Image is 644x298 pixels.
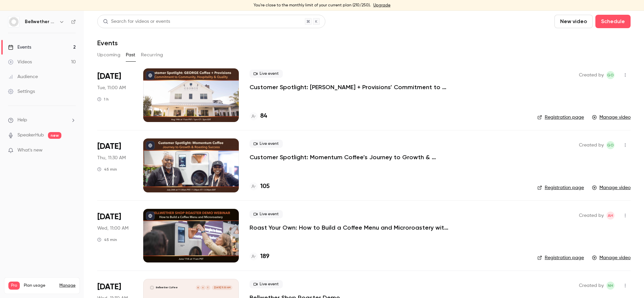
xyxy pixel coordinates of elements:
a: Registration page [537,254,584,261]
div: Jul 24 Thu, 11:30 AM (America/Los Angeles) [97,138,132,192]
a: Registration page [537,184,584,191]
a: Customer Spotlight: [PERSON_NAME] + Provisions’ Commitment to Community, Hospitality & Quality [250,83,451,91]
span: [DATE] [97,141,121,152]
div: B [196,285,201,290]
a: Manage [59,283,75,288]
span: [DATE] 11:30 AM [212,285,232,290]
a: Customer Spotlight: Momentum Coffee’s Journey to Growth & Roasting Success [250,153,451,161]
div: Events [8,44,31,51]
a: 84 [250,112,267,121]
span: Plan usage [24,283,55,288]
button: New video [554,15,593,28]
div: Videos [8,59,32,65]
button: Upcoming [97,50,120,60]
span: [DATE] [97,71,121,82]
span: Andrew Heppner [606,212,614,220]
div: Search for videos or events [103,18,170,25]
span: Live event [250,210,283,218]
li: help-dropdown-opener [8,117,76,124]
span: Thu, 11:30 AM [97,155,126,161]
span: Gabrielle Oliveira [606,141,614,149]
span: Created by [579,212,604,220]
span: Nick Heustis [606,282,614,290]
div: 1 h [97,97,109,102]
span: Tue, 11:00 AM [97,84,126,91]
a: 105 [250,182,270,191]
span: [DATE] [97,212,121,222]
h1: Events [97,39,118,47]
span: AH [608,212,613,220]
span: NH [608,282,613,290]
span: GO [607,71,614,79]
a: Registration page [537,114,584,121]
h4: 84 [260,112,267,121]
div: Jun 11 Wed, 2:00 PM (America/New York) [97,209,132,262]
span: [DATE] [97,282,121,292]
button: Schedule [595,15,631,28]
div: Settings [8,88,35,95]
span: Created by [579,71,604,79]
a: Roast Your Own: How to Build a Coffee Menu and Microroastery with Bellwether [250,224,451,232]
span: Gabrielle Oliveira [606,71,614,79]
a: Manage video [592,114,631,121]
div: A [200,285,206,290]
span: Created by [579,141,604,149]
a: Manage video [592,254,631,261]
img: Bellwether Coffee [8,16,19,27]
button: Recurring [141,50,163,60]
div: Aug 19 Tue, 11:00 AM (America/Los Angeles) [97,68,132,122]
h4: 189 [260,252,269,261]
a: 189 [250,252,269,261]
button: Past [126,50,136,60]
div: 45 min [97,237,117,242]
span: Help [17,117,27,124]
span: Live event [250,70,283,78]
h4: 105 [260,182,270,191]
span: Created by [579,282,604,290]
span: Wed, 11:00 AM [97,225,128,232]
div: T [205,285,211,290]
span: new [48,132,61,139]
div: 45 min [97,167,117,172]
span: Pro [8,282,20,290]
span: Live event [250,140,283,148]
p: Bellwether Coffee [156,286,178,289]
a: Upgrade [373,3,390,8]
img: Bellwether Shop Roaster Demo [150,285,154,290]
div: Audience [8,73,38,80]
span: GO [607,141,614,149]
h6: Bellwether Coffee [25,18,56,25]
span: What's new [17,147,43,154]
span: Live event [250,280,283,288]
a: SpeakerHub [17,132,44,139]
a: Manage video [592,184,631,191]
